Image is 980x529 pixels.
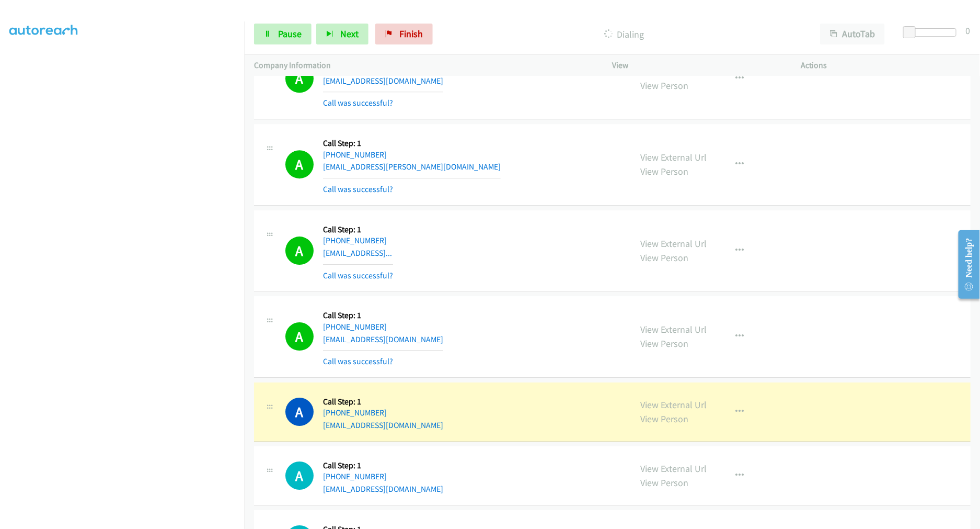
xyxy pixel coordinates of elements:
p: View [613,59,782,72]
a: View External Url [641,399,707,411]
a: View External Url [641,238,707,250]
a: View External Url [641,151,707,163]
a: Call was successful? [323,271,393,280]
h5: Call Step: 1 [323,397,443,407]
a: [EMAIL_ADDRESS][DOMAIN_NAME] [323,76,443,86]
h5: Call Step: 1 [323,138,501,149]
a: View Person [641,477,689,489]
h5: Call Step: 1 [323,460,443,471]
p: Dialing [447,27,801,41]
a: [PHONE_NUMBER] [323,471,387,481]
div: Delay between calls (in seconds) [908,28,956,37]
a: Pause [254,24,312,44]
a: [EMAIL_ADDRESS]... [323,248,392,258]
a: [PHONE_NUMBER] [323,235,387,245]
a: View External Url [641,65,707,77]
iframe: To enrich screen reader interactions, please activate Accessibility in Grammarly extension settings [9,30,245,527]
a: View Person [641,80,689,92]
span: Finish [399,28,423,40]
span: Next [340,28,359,40]
iframe: Resource Center [950,223,980,306]
a: Call was successful? [323,184,393,194]
a: Call was successful? [323,356,393,366]
a: [PHONE_NUMBER] [323,150,387,160]
a: [EMAIL_ADDRESS][DOMAIN_NAME] [323,484,443,494]
p: Company Information [254,59,594,72]
h1: A [285,150,314,178]
h1: A [285,462,314,490]
a: [EMAIL_ADDRESS][DOMAIN_NAME] [323,420,443,430]
a: [EMAIL_ADDRESS][DOMAIN_NAME] [323,334,443,344]
a: Call was successful? [323,98,393,108]
a: [PHONE_NUMBER] [323,322,387,332]
a: View Person [641,413,689,425]
button: Next [316,24,368,44]
button: AutoTab [820,24,885,44]
a: [PHONE_NUMBER] [323,408,387,418]
h5: Call Step: 1 [323,310,443,321]
h1: A [285,237,314,265]
div: 0 [966,24,971,38]
a: View External Url [641,323,707,335]
p: Actions [801,59,971,72]
a: View Person [641,165,689,177]
span: Pause [278,28,302,40]
h1: A [285,398,314,426]
h5: Call Step: 1 [323,224,393,235]
a: Finish [375,24,433,44]
a: View Person [641,337,689,350]
h1: A [285,64,314,93]
a: [EMAIL_ADDRESS][PERSON_NAME][DOMAIN_NAME] [323,162,501,172]
a: View External Url [641,463,707,475]
h1: A [285,322,314,351]
a: View Person [641,252,689,264]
